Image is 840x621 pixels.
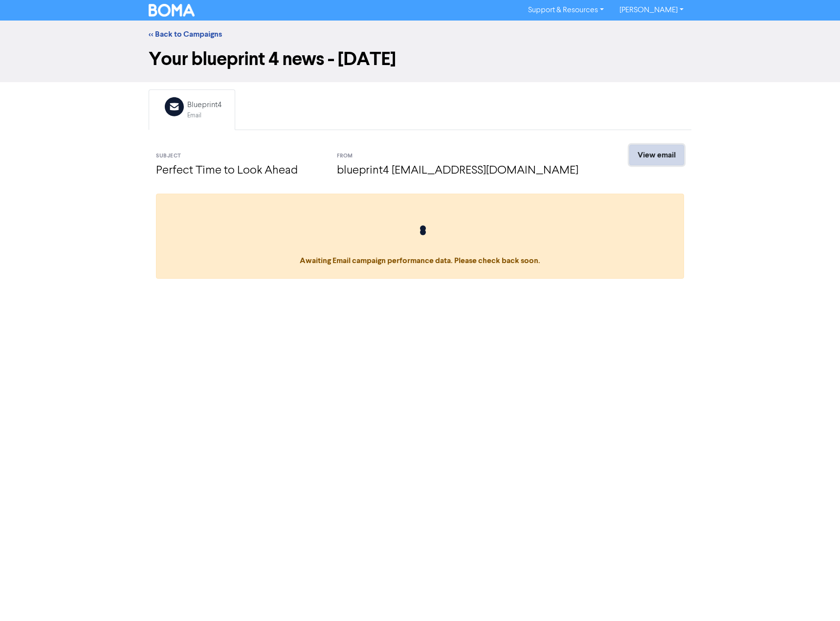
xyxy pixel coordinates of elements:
[149,4,195,17] img: BOMA Logo
[166,225,674,266] span: Awaiting Email campaign performance data. Please check back soon.
[156,164,322,178] h4: Perfect Time to Look Ahead
[149,48,691,70] h1: Your blueprint 4 news - [DATE]
[612,2,691,18] a: [PERSON_NAME]
[520,2,612,18] a: Support & Resources
[629,145,684,165] a: View email
[187,111,221,120] div: Email
[149,29,222,39] a: << Back to Campaigns
[337,152,594,160] div: From
[791,574,840,621] iframe: Chat Widget
[337,164,594,178] h4: blueprint4 [EMAIL_ADDRESS][DOMAIN_NAME]
[156,152,322,160] div: Subject
[187,99,221,111] div: Blueprint4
